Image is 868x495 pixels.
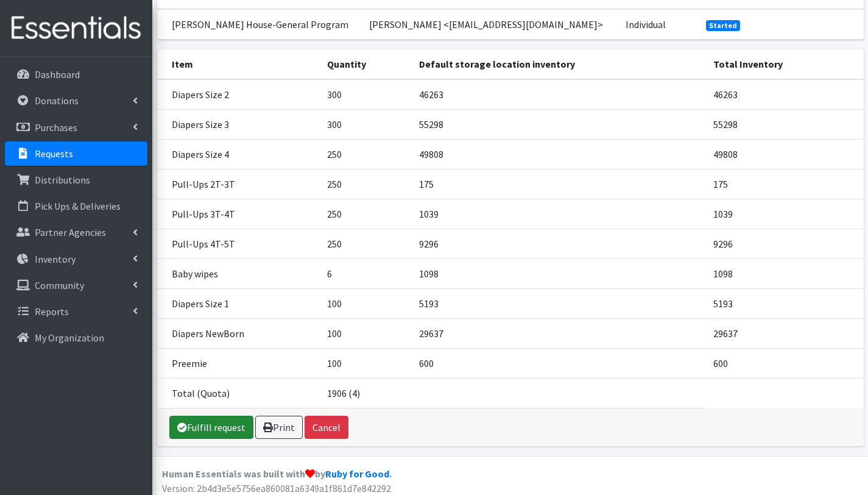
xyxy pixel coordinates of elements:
p: Dashboard [35,68,80,80]
td: Diapers Size 1 [157,288,320,318]
th: Quantity [320,49,412,79]
a: Partner Agencies [5,220,147,244]
strong: Human Essentials was built with by . [162,468,392,480]
a: Inventory [5,247,147,271]
td: 6 [320,258,412,288]
th: Default storage location inventory [412,49,706,79]
td: 600 [412,348,706,378]
a: Ruby for Good [325,468,389,480]
a: Fulfill request [169,416,253,439]
td: 1906 (4) [320,378,412,408]
td: 46263 [706,79,864,110]
a: Print [255,416,303,439]
a: Reports [5,299,147,324]
a: Dashboard [5,62,147,87]
td: 100 [320,318,412,348]
p: Requests [35,148,73,160]
p: Community [35,279,84,291]
span: Started [706,20,740,31]
a: Pick Ups & Deliveries [5,194,147,218]
a: Distributions [5,168,147,192]
p: Inventory [35,253,76,265]
th: Item [157,49,320,79]
td: 300 [320,79,412,110]
td: 250 [320,139,412,169]
a: Community [5,273,147,297]
td: [PERSON_NAME] House-General Program [157,9,362,40]
td: 600 [706,348,864,378]
td: 55298 [706,109,864,139]
th: Total Inventory [706,49,864,79]
a: My Organization [5,326,147,350]
td: 49808 [412,139,706,169]
a: Donations [5,88,147,113]
td: Pull-Ups 2T-3T [157,169,320,199]
p: Distributions [35,174,90,186]
p: Purchases [35,121,77,134]
p: Donations [35,94,79,107]
td: 250 [320,229,412,258]
p: Reports [35,305,69,318]
a: Requests [5,141,147,166]
td: 9296 [412,229,706,258]
td: 1039 [412,199,706,229]
td: 1039 [706,199,864,229]
td: 1098 [706,258,864,288]
a: Purchases [5,115,147,140]
td: Preemie [157,348,320,378]
td: 250 [320,169,412,199]
td: Individual [618,9,699,40]
td: 100 [320,348,412,378]
td: 29637 [412,318,706,348]
td: Diapers Size 2 [157,79,320,110]
td: 250 [320,199,412,229]
td: Pull-Ups 4T-5T [157,229,320,258]
td: Diapers Size 3 [157,109,320,139]
td: 1098 [412,258,706,288]
td: 5193 [412,288,706,318]
td: 100 [320,288,412,318]
td: 9296 [706,229,864,258]
td: Total (Quota) [157,378,320,408]
td: Pull-Ups 3T-4T [157,199,320,229]
td: 29637 [706,318,864,348]
td: 175 [706,169,864,199]
td: Diapers Size 4 [157,139,320,169]
td: [PERSON_NAME] <[EMAIL_ADDRESS][DOMAIN_NAME]> [362,9,618,40]
td: Baby wipes [157,258,320,288]
td: 55298 [412,109,706,139]
p: Pick Ups & Deliveries [35,200,121,212]
p: Partner Agencies [35,226,106,238]
img: HumanEssentials [5,8,147,49]
td: 175 [412,169,706,199]
td: 46263 [412,79,706,110]
td: Diapers NewBorn [157,318,320,348]
td: 300 [320,109,412,139]
button: Cancel [305,416,348,439]
td: 49808 [706,139,864,169]
td: 5193 [706,288,864,318]
span: Version: 2b4d3e5e5756ea860081a6349a1f861d7e842292 [162,482,391,494]
p: My Organization [35,332,104,344]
